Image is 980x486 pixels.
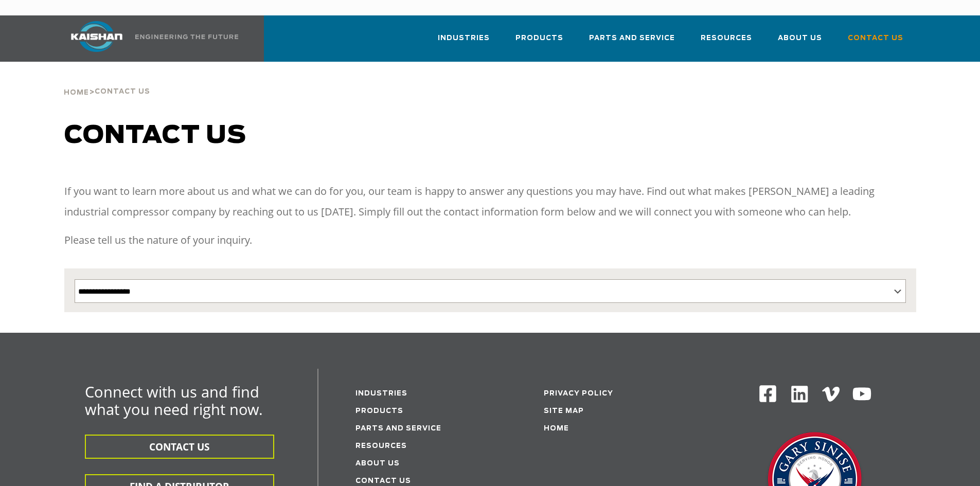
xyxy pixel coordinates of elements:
[790,384,810,404] img: Linkedin
[64,123,246,148] span: Contact us
[438,32,490,44] span: Industries
[95,88,150,95] span: Contact Us
[852,384,872,404] img: Youtube
[355,408,403,415] a: Products
[589,25,675,60] a: Parts and Service
[701,25,752,60] a: Resources
[85,435,274,459] button: CONTACT US
[778,25,822,60] a: About Us
[822,387,840,402] img: Vimeo
[355,390,407,397] a: Industries
[64,89,89,96] span: Home
[848,32,903,44] span: Contact Us
[64,87,89,97] a: Home
[85,382,263,419] span: Connect with us and find what you need right now.
[64,62,150,101] div: >
[58,15,240,62] a: Kaishan USA
[515,25,563,60] a: Products
[544,408,584,415] a: Site Map
[135,34,238,39] img: Engineering the future
[778,32,822,44] span: About Us
[515,32,563,44] span: Products
[64,181,916,222] p: If you want to learn more about us and what we can do for you, our team is happy to answer any qu...
[701,32,752,44] span: Resources
[355,425,441,432] a: Parts and service
[355,443,407,449] a: Resources
[438,25,490,60] a: Industries
[544,390,613,397] a: Privacy Policy
[589,32,675,44] span: Parts and Service
[64,230,916,250] p: Please tell us the nature of your inquiry.
[544,425,569,432] a: Home
[355,478,411,484] a: Contact Us
[355,460,400,467] a: About Us
[58,21,135,52] img: kaishan logo
[848,25,903,60] a: Contact Us
[758,384,777,403] img: Facebook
